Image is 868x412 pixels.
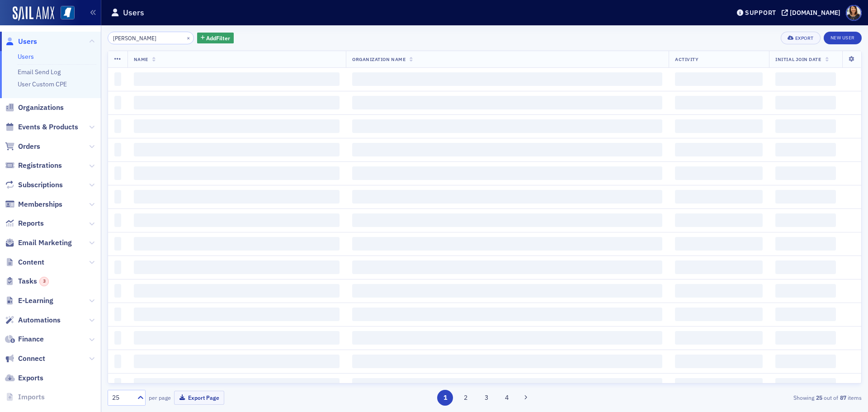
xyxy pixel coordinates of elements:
a: E-Learning [5,296,53,306]
span: ‌ [775,237,836,251]
span: Email Marketing [18,238,72,248]
span: Profile [846,5,862,21]
span: Finance [18,334,44,344]
button: Export Page [174,391,224,405]
span: ‌ [134,213,340,227]
span: ‌ [352,237,662,251]
span: ‌ [114,308,121,321]
span: ‌ [134,96,340,109]
span: ‌ [675,72,763,86]
span: Add Filter [206,34,230,42]
span: ‌ [675,143,763,156]
span: ‌ [114,143,121,156]
button: AddFilter [197,33,234,44]
button: 4 [499,390,515,406]
span: Events & Products [18,122,78,132]
div: [DOMAIN_NAME] [790,9,840,17]
a: Exports [5,373,43,383]
span: ‌ [114,119,121,133]
span: Organization Name [352,56,406,62]
span: ‌ [775,119,836,133]
span: ‌ [775,72,836,86]
img: SailAMX [61,6,75,20]
span: ‌ [134,308,340,321]
a: Automations [5,315,61,325]
span: ‌ [352,166,662,180]
a: Connect [5,354,45,364]
span: ‌ [775,166,836,180]
a: New User [824,32,862,44]
button: 3 [478,390,494,406]
span: ‌ [114,166,121,180]
span: ‌ [675,237,763,251]
span: Registrations [18,161,62,170]
span: Imports [18,392,45,402]
span: ‌ [675,331,763,345]
span: ‌ [675,166,763,180]
span: ‌ [675,96,763,109]
span: ‌ [134,331,340,345]
input: Search… [108,32,194,44]
span: ‌ [114,213,121,227]
img: SailAMX [13,6,54,21]
span: ‌ [114,72,121,86]
span: ‌ [114,331,121,345]
a: Events & Products [5,122,78,132]
span: ‌ [352,331,662,345]
span: ‌ [775,308,836,321]
strong: 25 [814,393,824,402]
span: ‌ [134,355,340,368]
label: per page [149,393,171,402]
span: ‌ [775,143,836,156]
span: Exports [18,373,43,383]
a: Subscriptions [5,180,63,190]
a: Finance [5,334,44,344]
span: Tasks [18,276,49,286]
span: ‌ [114,284,121,298]
span: E-Learning [18,296,53,306]
a: User Custom CPE [18,80,67,88]
span: ‌ [134,284,340,298]
span: ‌ [134,378,340,392]
span: ‌ [134,237,340,251]
span: ‌ [114,260,121,274]
span: ‌ [352,143,662,156]
span: ‌ [352,96,662,109]
span: Orders [18,142,40,152]
span: ‌ [775,355,836,368]
span: ‌ [134,166,340,180]
button: [DOMAIN_NAME] [782,9,844,16]
span: ‌ [675,213,763,227]
span: ‌ [675,355,763,368]
h1: Users [123,7,144,18]
span: Reports [18,218,44,228]
span: ‌ [775,96,836,109]
span: ‌ [134,190,340,204]
div: Export [795,36,814,41]
a: Email Send Log [18,68,61,76]
a: Registrations [5,161,62,170]
button: Export [781,32,820,44]
span: ‌ [775,331,836,345]
a: Memberships [5,199,62,209]
a: Content [5,257,44,267]
div: Showing out of items [617,393,862,402]
span: ‌ [675,378,763,392]
span: ‌ [352,378,662,392]
a: Organizations [5,103,64,113]
span: ‌ [134,119,340,133]
span: ‌ [775,378,836,392]
span: ‌ [352,213,662,227]
span: ‌ [134,260,340,274]
strong: 87 [838,393,848,402]
div: Support [745,9,776,17]
span: Memberships [18,199,62,209]
a: Reports [5,218,44,228]
span: Initial Join Date [775,56,821,62]
span: ‌ [675,190,763,204]
span: Name [134,56,148,62]
button: × [184,33,193,42]
span: Organizations [18,103,64,113]
span: ‌ [134,72,340,86]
